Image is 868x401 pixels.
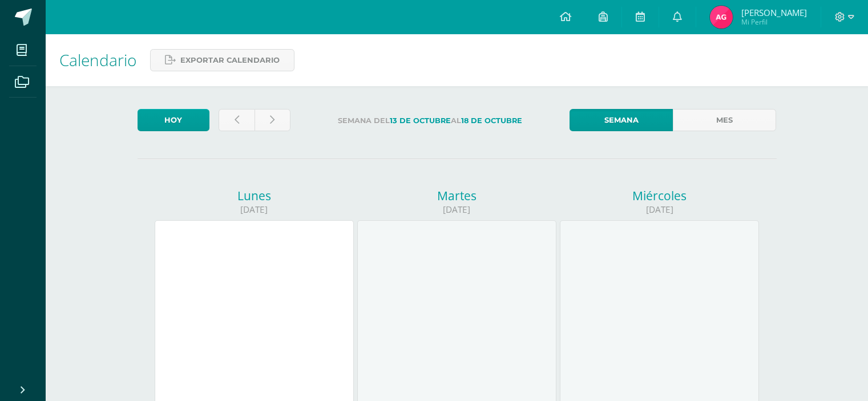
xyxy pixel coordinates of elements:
[560,204,759,216] div: [DATE]
[357,188,556,204] div: Martes
[138,109,209,131] a: Hoy
[560,188,759,204] div: Miércoles
[300,109,560,132] label: Semana del al
[155,204,354,216] div: [DATE]
[180,50,280,71] span: Exportar calendario
[155,188,354,204] div: Lunes
[673,109,776,131] a: Mes
[741,17,807,27] span: Mi Perfil
[390,116,451,125] strong: 13 de Octubre
[461,116,522,125] strong: 18 de Octubre
[741,7,807,18] span: [PERSON_NAME]
[570,109,673,131] a: Semana
[150,49,294,71] a: Exportar calendario
[59,49,136,71] span: Calendario
[357,204,556,216] div: [DATE]
[710,6,733,29] img: 09a35472f6d348be82a8272cf48b580f.png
